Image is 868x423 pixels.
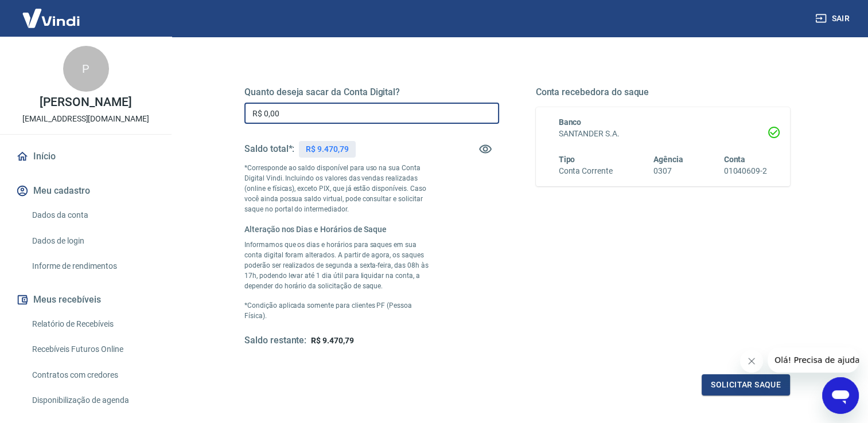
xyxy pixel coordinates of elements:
[14,287,158,312] button: Meus recebíveis
[702,374,790,395] button: Solicitar saque
[306,143,348,155] p: R$ 9.470,79
[28,203,158,227] a: Dados da conta
[740,350,763,373] iframe: Close message
[813,8,854,29] button: Sair
[14,144,158,169] a: Início
[40,96,131,108] p: [PERSON_NAME]
[244,143,294,155] h5: Saldo total*:
[28,254,158,278] a: Informe de rendimentos
[723,165,767,177] h6: 01040609-2
[653,165,683,177] h6: 0307
[63,46,109,92] div: P
[822,377,859,414] iframe: Button to launch messaging window
[559,155,575,164] span: Tipo
[244,300,435,321] p: *Condição aplicada somente para clientes PF (Pessoa Física).
[28,363,158,387] a: Contratos com credores
[244,335,306,347] h5: Saldo restante:
[536,87,791,98] h5: Conta recebedora do saque
[723,155,745,164] span: Conta
[28,229,158,253] a: Dados de login
[28,312,158,336] a: Relatório de Recebíveis
[559,165,613,177] h6: Conta Corrente
[244,224,435,235] h6: Alteração nos Dias e Horários de Saque
[7,8,96,17] span: Olá! Precisa de ajuda?
[244,240,435,291] p: Informamos que os dias e horários para saques em sua conta digital foram alterados. A partir de a...
[28,389,158,412] a: Disponibilização de agenda
[559,128,768,140] h6: SANTANDER S.A.
[244,87,499,98] h5: Quanto deseja sacar da Conta Digital?
[14,1,88,36] img: Vindi
[653,155,683,164] span: Agência
[14,178,158,203] button: Meu cadastro
[311,336,353,345] span: R$ 9.470,79
[559,117,582,127] span: Banco
[244,163,435,214] p: *Corresponde ao saldo disponível para uso na sua Conta Digital Vindi. Incluindo os valores das ve...
[22,113,149,125] p: [EMAIL_ADDRESS][DOMAIN_NAME]
[28,338,158,361] a: Recebíveis Futuros Online
[768,347,859,373] iframe: Message from company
